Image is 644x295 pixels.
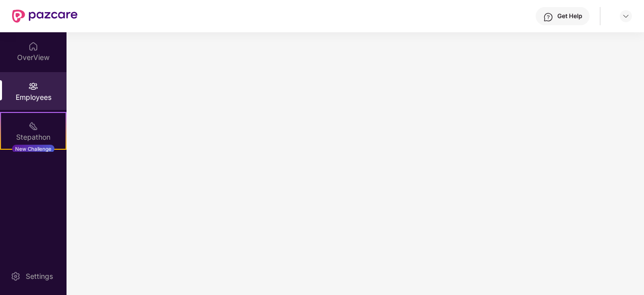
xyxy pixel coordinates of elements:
[12,10,78,23] img: New Pazcare Logo
[1,132,66,142] div: Stepathon
[543,12,553,22] img: svg+xml;base64,PHN2ZyBpZD0iSGVscC0zMngzMiIgeG1sbnM9Imh0dHA6Ly93d3cudzMub3JnLzIwMDAvc3ZnIiB3aWR0aD...
[28,81,38,91] img: svg+xml;base64,PHN2ZyBpZD0iRW1wbG95ZWVzIiB4bWxucz0iaHR0cDovL3d3dy53My5vcmcvMjAwMC9zdmciIHdpZHRoPS...
[28,41,38,51] img: svg+xml;base64,PHN2ZyBpZD0iSG9tZSIgeG1sbnM9Imh0dHA6Ly93d3cudzMub3JnLzIwMDAvc3ZnIiB3aWR0aD0iMjAiIG...
[622,12,630,20] img: svg+xml;base64,PHN2ZyBpZD0iRHJvcGRvd24tMzJ4MzIiIHhtbG5zPSJodHRwOi8vd3d3LnczLm9yZy8yMDAwL3N2ZyIgd2...
[28,121,38,131] img: svg+xml;base64,PHN2ZyB4bWxucz0iaHR0cDovL3d3dy53My5vcmcvMjAwMC9zdmciIHdpZHRoPSIyMSIgaGVpZ2h0PSIyMC...
[12,145,54,153] div: New Challenge
[557,12,582,20] div: Get Help
[11,271,21,281] img: svg+xml;base64,PHN2ZyBpZD0iU2V0dGluZy0yMHgyMCIgeG1sbnM9Imh0dHA6Ly93d3cudzMub3JnLzIwMDAvc3ZnIiB3aW...
[23,271,56,281] div: Settings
